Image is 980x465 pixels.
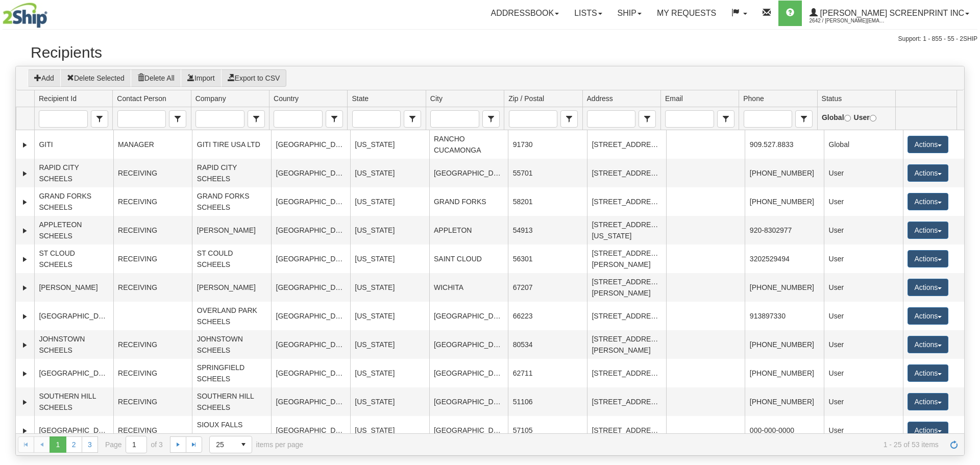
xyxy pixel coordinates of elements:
[350,273,429,302] td: [US_STATE]
[508,359,587,387] td: 62711
[810,16,886,26] span: 2642 / [PERSON_NAME][EMAIL_ADDRESS][DOMAIN_NAME]
[3,3,47,28] img: logo2642.jpg
[192,302,271,330] td: OVERLAND PARK SCHEELS
[271,130,350,159] td: [GEOGRAPHIC_DATA]
[209,436,252,453] span: Page sizes drop down
[192,330,271,359] td: JOHNSTOWN SCHEELS
[113,187,192,216] td: RECEIVING
[482,110,500,128] span: City
[587,359,666,387] td: [STREET_ADDRESS]
[131,69,181,87] button: Delete All
[745,130,824,159] td: 909.527.8833
[908,193,948,210] button: Actions
[802,1,977,26] a: [PERSON_NAME] Screenprint Inc 2642 / [PERSON_NAME][EMAIL_ADDRESS][DOMAIN_NAME]
[274,93,299,104] span: Country
[587,416,666,445] td: [STREET_ADDRESS]
[34,244,113,273] td: ST CLOUD SCHEELS
[50,436,66,453] span: Page 1
[587,330,666,359] td: [STREET_ADDRESS][PERSON_NAME]
[20,197,30,207] a: Expand
[91,110,108,128] span: Recipient Id
[195,93,226,104] span: Company
[431,111,479,127] input: City
[587,216,666,244] td: [STREET_ADDRESS][US_STATE]
[429,273,508,302] td: WICHITA
[350,416,429,445] td: [US_STATE]
[824,359,903,387] td: User
[739,107,817,130] td: filter cell
[717,110,734,128] span: Email
[34,159,113,187] td: RAPID CITY SCHEELS
[665,93,683,104] span: Email
[957,180,979,284] iframe: chat widget
[192,244,271,273] td: ST COULD SCHEELS
[610,1,649,26] a: Ship
[649,1,724,26] a: My Requests
[235,436,252,453] span: select
[639,111,655,127] span: select
[34,216,113,244] td: APPLETEON SCHEELS
[508,93,544,104] span: Zip / Postal
[587,111,635,127] input: Address
[429,359,508,387] td: [GEOGRAPHIC_DATA]
[350,330,429,359] td: [US_STATE]
[169,111,186,127] span: select
[113,330,192,359] td: RECEIVING
[508,416,587,445] td: 57105
[824,216,903,244] td: User
[347,107,425,130] td: filter cell
[908,250,948,267] button: Actions
[170,436,186,453] a: Go to the next page
[666,111,714,127] input: Email
[508,387,587,416] td: 51106
[271,387,350,416] td: [GEOGRAPHIC_DATA]
[824,159,903,187] td: User
[352,93,369,104] span: State
[192,130,271,159] td: GITI TIRE USA LTD
[34,416,113,445] td: [GEOGRAPHIC_DATA]
[908,393,948,410] button: Actions
[20,397,30,407] a: Expand
[508,273,587,302] td: 67207
[854,112,876,123] label: User
[350,302,429,330] td: [US_STATE]
[404,111,421,127] span: select
[745,359,824,387] td: [PHONE_NUMBER]
[118,111,166,127] input: Contact Person
[113,159,192,187] td: RECEIVING
[560,110,578,128] span: Zip / Postal
[28,69,61,87] button: Add
[587,244,666,273] td: [STREET_ADDRESS][PERSON_NAME]
[824,273,903,302] td: User
[112,107,190,130] td: filter cell
[20,226,30,236] a: Expand
[192,359,271,387] td: SPRINGFIELD SCHEELS
[908,364,948,382] button: Actions
[34,359,113,387] td: [GEOGRAPHIC_DATA]
[509,111,557,127] input: Zip / Postal
[745,330,824,359] td: [PHONE_NUMBER]
[429,244,508,273] td: SAINT CLOUD
[587,130,666,159] td: [STREET_ADDRESS]
[745,387,824,416] td: [PHONE_NUMBER]
[271,159,350,187] td: [GEOGRAPHIC_DATA]
[192,159,271,187] td: RAPID CITY SCHEELS
[430,93,443,104] span: City
[587,159,666,187] td: [STREET_ADDRESS]
[20,283,30,293] a: Expand
[822,93,842,104] span: Status
[429,159,508,187] td: [GEOGRAPHIC_DATA]
[350,216,429,244] td: [US_STATE]
[274,111,322,127] input: Country
[744,111,792,127] input: Phone
[91,111,108,127] span: select
[221,69,287,87] button: Export to CSV
[192,216,271,244] td: [PERSON_NAME]
[34,302,113,330] td: [GEOGRAPHIC_DATA]
[169,110,186,128] span: Contact Person
[508,302,587,330] td: 66223
[34,273,113,302] td: [PERSON_NAME]
[745,273,824,302] td: [PHONE_NUMBER]
[508,187,587,216] td: 58201
[870,115,876,121] input: User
